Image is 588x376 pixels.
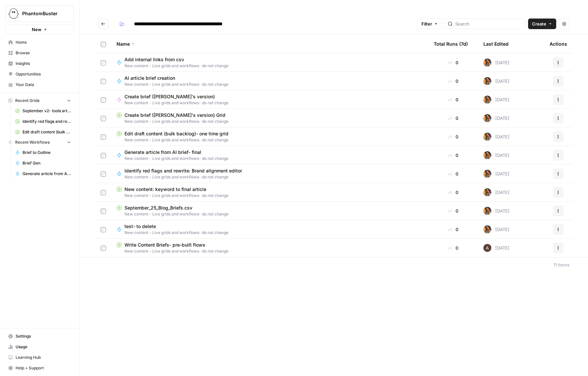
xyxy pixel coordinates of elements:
span: New content - Live grids and workflows- do not change [124,81,228,87]
a: Learning Hub [5,352,74,363]
span: Help + Support [16,365,71,371]
img: ig4q4k97gip0ni4l5m9zkcyfayaz [483,151,491,159]
span: Your Data [16,82,71,88]
div: 0 [434,208,473,214]
a: New content: keyword to final articleNew content - Live grids and workflows- do not change [117,186,423,199]
div: [DATE] [483,188,510,196]
span: Add internal links from csv [124,56,223,63]
a: Insights [5,58,74,69]
button: Recent Workflows [5,137,74,147]
span: Identify red flags and rewrite: Brand alignment editor Grid [23,118,71,124]
div: 0 [434,170,473,177]
img: ig4q4k97gip0ni4l5m9zkcyfayaz [483,225,491,233]
span: Recent Grids [15,98,39,104]
img: ig4q4k97gip0ni4l5m9zkcyfayaz [483,114,491,122]
a: Your Data [5,79,74,90]
a: test- to deleteNew content - Live grids and workflows- do not change [117,223,423,236]
span: Edit draft content (bulk backlog)- one time grid [124,130,228,137]
img: ig4q4k97gip0ni4l5m9zkcyfayaz [483,188,491,196]
a: Create brief ([PERSON_NAME]'s version) GridNew content - Live grids and workflows- do not change [117,112,423,124]
button: Recent Grids [5,96,74,106]
span: Generate article from AI brief- final [23,171,71,177]
span: Recent Workflows [15,139,50,145]
div: 0 [434,115,473,121]
div: 0 [434,96,473,103]
div: [DATE] [483,77,510,85]
div: Name [117,35,423,53]
a: Generate article from AI brief- finalNew content - Live grids and workflows- do not change [117,149,423,162]
img: ig4q4k97gip0ni4l5m9zkcyfayaz [483,207,491,215]
span: Generate article from AI brief- final [124,149,223,156]
div: 0 [434,152,473,159]
img: ig4q4k97gip0ni4l5m9zkcyfayaz [483,59,491,67]
span: Create brief ([PERSON_NAME]'s version) [124,93,223,100]
div: [DATE] [483,59,510,67]
img: wtbmvrjo3qvncyiyitl6zoukl9gz [483,244,491,252]
span: September v2- tools articles [23,108,71,114]
div: [DATE] [483,133,510,141]
span: test- to delete [124,223,223,230]
span: New content - Live grids and workflows- do not change [117,211,423,217]
img: ig4q4k97gip0ni4l5m9zkcyfayaz [483,77,491,85]
div: [DATE] [483,96,510,104]
div: [DATE] [483,114,510,122]
img: ig4q4k97gip0ni4l5m9zkcyfayaz [483,96,491,104]
a: Home [5,37,74,48]
a: Identify red flags and rewrite: Brand alignment editorNew content - Live grids and workflows- do ... [117,167,423,180]
a: Create brief ([PERSON_NAME]'s version)New content - Live grids and workflows- do not change [117,93,423,106]
span: PhantomBuster [22,10,62,17]
button: Filter [417,19,442,29]
img: PhantomBuster Logo [8,8,20,20]
span: New content - Live grids and workflows- do not change [124,174,247,180]
span: Usage [16,344,71,350]
div: 0 [434,245,473,251]
a: September_25_Blog_Briefs.csvNew content - Live grids and workflows- do not change [117,205,423,217]
a: Usage [5,342,74,352]
a: Settings [5,331,74,342]
div: 0 [434,78,473,84]
button: Go back [98,19,109,29]
span: New content - Live grids and workflows- do not change [117,248,423,254]
span: New content - Live grids and workflows- do not change [124,156,228,162]
a: Add internal links from csvNew content - Live grids and workflows- do not change [117,56,423,69]
span: Filter [421,21,432,27]
a: Browse [5,48,74,58]
div: 0 [434,226,473,233]
span: New content - Live grids and workflows- do not change [124,63,228,69]
div: Actions [550,35,567,53]
div: 11 Items [554,261,569,268]
div: Total Runs (7d) [434,35,468,53]
div: Last Edited [483,35,509,53]
a: Brief Gen [12,158,74,168]
span: AI article brief creation [124,75,223,81]
img: ig4q4k97gip0ni4l5m9zkcyfayaz [483,133,491,141]
img: ig4q4k97gip0ni4l5m9zkcyfayaz [483,170,491,178]
input: Search [455,21,522,27]
span: Brief to Outline [23,150,71,156]
span: Learning Hub [16,354,71,360]
div: [DATE] [483,244,510,252]
div: [DATE] [483,225,510,233]
a: Write Content Briefs- pre-built flowsNew content - Live grids and workflows- do not change [117,242,423,254]
a: AI article brief creationNew content - Live grids and workflows- do not change [117,75,423,87]
span: New content: keyword to final article [124,186,206,193]
span: Opportunities [16,71,71,77]
div: 0 [434,189,473,196]
span: Create brief ([PERSON_NAME]'s version) Grid [124,112,225,118]
span: New [32,26,41,33]
a: September v2- tools articles [12,106,74,116]
a: Generate article from AI brief- final [12,168,74,179]
button: Workspace: PhantomBuster [5,5,74,22]
a: Identify red flags and rewrite: Brand alignment editor Grid [12,116,74,127]
span: Insights [16,61,71,67]
span: New content - Live grids and workflows- do not change [117,193,423,199]
button: Help + Support [5,363,74,373]
span: Home [16,39,71,45]
button: Create [528,19,556,29]
span: Write Content Briefs- pre-built flows [124,242,205,248]
span: Browse [16,50,71,56]
span: Edit draft content (bulk backlog)- one time grid [23,129,71,135]
a: Edit draft content (bulk backlog)- one time gridNew content - Live grids and workflows- do not ch... [117,130,423,143]
div: 0 [434,133,473,140]
a: Edit draft content (bulk backlog)- one time grid [12,127,74,137]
